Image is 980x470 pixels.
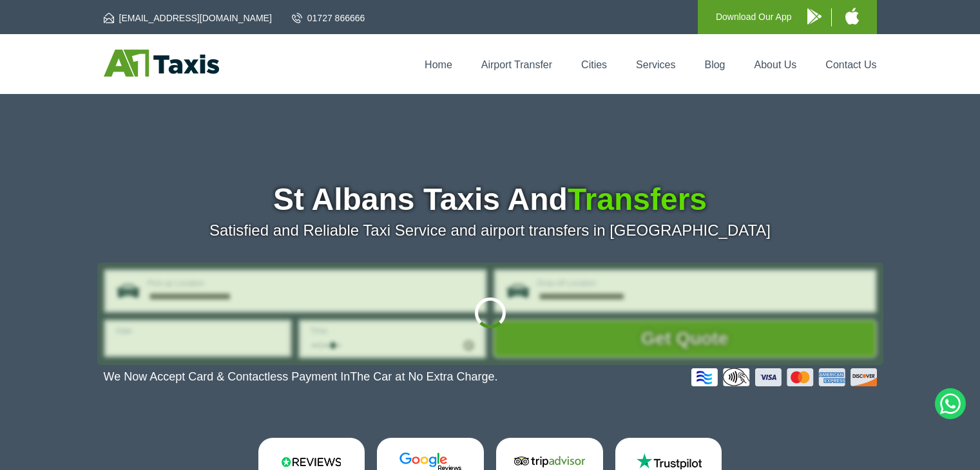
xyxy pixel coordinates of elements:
[825,59,876,70] a: Contact Us
[581,59,607,70] a: Cities
[481,59,552,70] a: Airport Transfer
[568,182,707,216] span: Transfers
[636,59,675,70] a: Services
[704,59,725,70] a: Blog
[425,59,452,70] a: Home
[104,221,877,240] p: Satisfied and Reliable Taxi Service and airport transfers in [GEOGRAPHIC_DATA]
[807,8,821,24] img: A1 Taxis Android App
[754,59,797,70] a: About Us
[104,12,272,24] a: [EMAIL_ADDRESS][DOMAIN_NAME]
[350,370,497,383] span: The Car at No Extra Charge.
[691,368,877,386] img: Credit And Debit Cards
[104,370,498,384] p: We Now Accept Card & Contactless Payment In
[292,12,365,24] a: 01727 866666
[104,184,877,215] h1: St Albans Taxis And
[845,8,859,24] img: A1 Taxis iPhone App
[716,9,792,25] p: Download Our App
[104,50,219,77] img: A1 Taxis St Albans LTD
